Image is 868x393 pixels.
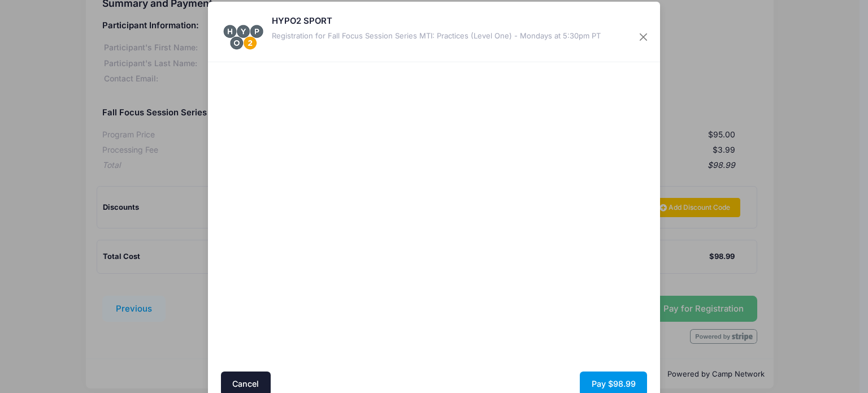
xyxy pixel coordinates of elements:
[437,66,650,271] iframe: Secure payment input frame
[219,66,431,369] iframe: Secure address input frame
[633,27,654,47] button: Close
[219,189,431,192] iframe: Google autocomplete suggestions dropdown list
[272,31,601,42] div: Registration for Fall Focus Session Series MTI: Practices (Level One) - Mondays at 5:30pm PT
[272,15,601,27] h5: HYPO2 SPORT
